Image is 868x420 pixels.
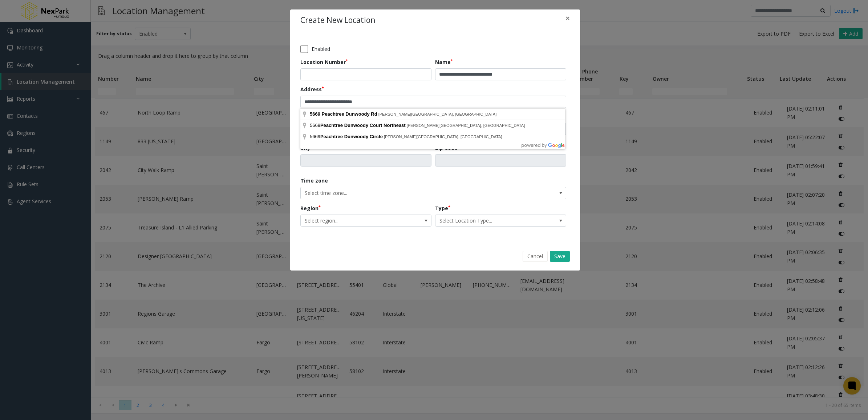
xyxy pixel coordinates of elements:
[300,58,348,66] label: Location Number
[312,45,330,53] label: Enabled
[407,123,525,128] span: [PERSON_NAME][GEOGRAPHIC_DATA], [GEOGRAPHIC_DATA]
[435,215,540,227] span: Select Location Type...
[550,251,570,262] button: Save
[435,58,453,66] label: Name
[300,204,321,212] label: Region
[300,15,375,26] h4: Create New Location
[300,85,324,93] label: Address
[301,187,513,199] span: Select time zone...
[320,123,406,128] span: Peachtree Dunwoody Court Northeast
[322,111,377,117] span: Peachtree Dunwoody Rd
[301,215,405,227] span: Select region...
[300,189,566,196] app-dropdown: The timezone is automatically set based on the address and cannot be edited.
[310,123,407,128] span: 5669
[523,251,548,262] button: Cancel
[300,177,328,184] label: Time zone
[310,111,320,117] span: 5669
[435,204,450,212] label: Type
[560,9,575,27] button: Close
[565,13,570,23] span: ×
[384,135,502,139] span: [PERSON_NAME][GEOGRAPHIC_DATA], [GEOGRAPHIC_DATA]
[378,112,497,116] span: [PERSON_NAME][GEOGRAPHIC_DATA], [GEOGRAPHIC_DATA]
[320,134,383,139] span: Peachtree Dunwoody Circle
[310,134,384,139] span: 5669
